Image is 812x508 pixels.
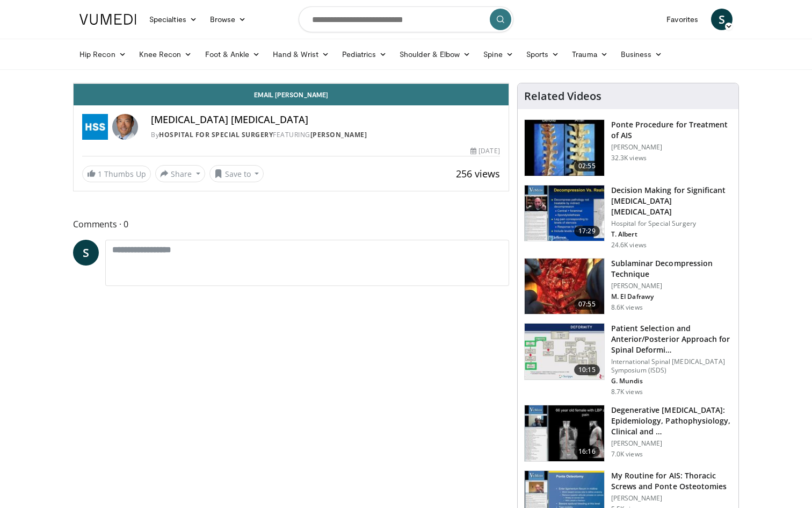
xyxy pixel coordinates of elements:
[336,44,393,65] a: Pediatrics
[204,9,253,30] a: Browse
[73,44,133,65] a: Hip Recon
[611,143,732,152] p: [PERSON_NAME]
[611,323,732,355] h3: Patient Selection and Anterior/Posterior Approach for Spinal Deformi…
[611,230,732,239] p: T. Albert
[611,357,732,375] p: International Spinal [MEDICAL_DATA] Symposium (ISDS)
[611,388,643,396] p: 8.7K views
[611,303,643,312] p: 8.6K views
[525,259,604,314] img: 48c381b3-7170-4772-a576-6cd070e0afb8.150x105_q85_crop-smart_upscale.jpg
[611,405,732,437] h3: Degenerative [MEDICAL_DATA]: Epidemiology, Pathophysiology, Clinical and …
[611,219,732,228] p: Hospital for Special Surgery
[524,90,601,103] h4: Related Videos
[611,450,643,459] p: 7.0K views
[155,165,205,182] button: Share
[525,324,604,380] img: beefc228-5859-4966-8bc6-4c9aecbbf021.150x105_q85_crop-smart_upscale.jpg
[299,6,513,32] input: Search topics, interventions
[470,146,499,156] div: [DATE]
[525,185,604,241] img: 316497_0000_1.png.150x105_q85_crop-smart_upscale.jpg
[574,364,600,375] span: 10:15
[98,169,102,179] span: 1
[266,44,336,65] a: Hand & Wrist
[525,405,604,461] img: f89a51e3-7446-470d-832d-80c532b09c34.150x105_q85_crop-smart_upscale.jpg
[199,44,267,65] a: Foot & Ankle
[574,299,600,310] span: 07:55
[73,240,99,266] a: S
[82,114,108,140] img: Hospital for Special Surgery
[393,44,477,65] a: Shoulder & Elbow
[574,226,600,237] span: 17:29
[524,323,732,396] a: 10:15 Patient Selection and Anterior/Posterior Approach for Spinal Deformi… International Spinal ...
[82,166,151,182] a: 1 Thumbs Up
[565,44,614,65] a: Trauma
[611,185,732,217] h3: Decision Making for Significant [MEDICAL_DATA] [MEDICAL_DATA]
[524,405,732,462] a: 16:16 Degenerative [MEDICAL_DATA]: Epidemiology, Pathophysiology, Clinical and … [PERSON_NAME] 7....
[711,9,733,30] a: S
[456,167,500,180] span: 256 views
[520,44,566,65] a: Sports
[611,292,732,301] p: M. El Dafrawy
[611,494,732,503] p: [PERSON_NAME]
[525,120,604,176] img: Ponte_Procedure_for_Scoliosis_100000344_3.jpg.150x105_q85_crop-smart_upscale.jpg
[112,114,138,140] img: Avatar
[611,377,732,385] p: G. Mundis
[611,154,647,162] p: 32.3K views
[574,161,600,171] span: 02:55
[79,14,136,25] img: VuMedi Logo
[611,282,732,290] p: [PERSON_NAME]
[524,258,732,315] a: 07:55 Sublaminar Decompression Technique [PERSON_NAME] M. El Dafrawy 8.6K views
[310,130,367,139] a: [PERSON_NAME]
[133,44,199,65] a: Knee Recon
[74,84,509,105] a: Email [PERSON_NAME]
[143,9,204,30] a: Specialties
[73,217,509,231] span: Comments 0
[477,44,519,65] a: Spine
[74,83,509,84] video-js: Video Player
[524,185,732,249] a: 17:29 Decision Making for Significant [MEDICAL_DATA] [MEDICAL_DATA] Hospital for Special Surgery ...
[614,44,669,65] a: Business
[611,439,732,448] p: [PERSON_NAME]
[209,165,264,182] button: Save to
[611,470,732,492] h3: My Routine for AIS: Thoracic Screws and Ponte Osteotomies
[159,130,273,139] a: Hospital for Special Surgery
[524,119,732,176] a: 02:55 Ponte Procedure for Treatment of AIS [PERSON_NAME] 32.3K views
[660,9,705,30] a: Favorites
[611,258,732,280] h3: Sublaminar Decompression Technique
[611,119,732,141] h3: Ponte Procedure for Treatment of AIS
[151,130,500,140] div: By FEATURING
[574,446,600,457] span: 16:16
[611,241,647,249] p: 24.6K views
[151,114,500,126] h4: [MEDICAL_DATA] [MEDICAL_DATA]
